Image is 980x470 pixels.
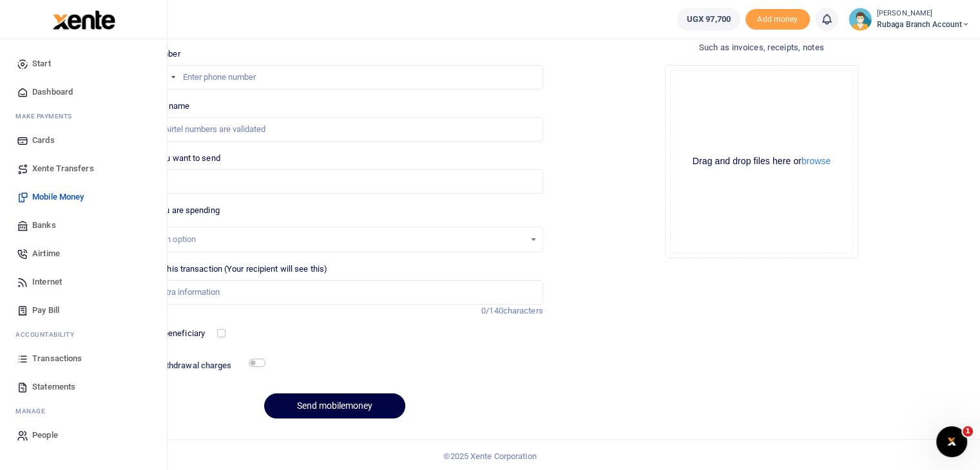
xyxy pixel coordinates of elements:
[136,233,524,246] div: Select an option
[745,9,810,30] li: Toup your wallet
[665,65,858,258] div: File Uploader
[32,134,55,147] span: Cards
[10,183,157,211] a: Mobile Money
[10,126,157,155] a: Cards
[32,381,75,393] span: Statements
[25,330,74,339] span: countability
[126,65,543,89] input: Enter phone number
[802,156,831,165] button: browse
[126,204,219,217] label: Reason you are spending
[671,155,852,167] div: Drag and drop files here or
[32,352,82,365] span: Transactions
[10,268,157,296] a: Internet
[10,78,157,106] a: Dashboard
[32,429,58,442] span: People
[10,155,157,183] a: Xente Transfers
[10,344,157,373] a: Transactions
[32,57,51,70] span: Start
[126,280,543,305] input: Enter extra information
[53,10,115,30] img: logo-large
[22,111,72,121] span: ake Payments
[32,86,73,99] span: Dashboard
[126,117,543,142] input: MTN & Airtel numbers are validated
[10,106,157,126] li: M
[126,48,180,61] label: Phone number
[52,14,115,24] a: logo-small logo-large logo-large
[10,373,157,401] a: Statements
[672,8,745,31] li: Wallet ballance
[32,219,56,232] span: Banks
[481,306,503,315] span: 0/140
[10,296,157,324] a: Pay Bill
[10,211,157,240] a: Banks
[877,8,970,19] small: [PERSON_NAME]
[10,50,157,78] a: Start
[32,276,62,288] span: Internet
[10,240,157,268] a: Airtime
[963,426,973,437] span: 1
[877,19,970,30] span: Rubaga branch account
[264,393,405,418] button: Send mobilemoney
[849,8,872,31] img: profile-user
[677,8,740,31] a: UGX 97,700
[126,169,543,194] input: UGX
[503,306,543,315] span: characters
[936,426,967,457] iframe: Intercom live chat
[10,421,157,449] a: People
[10,401,157,421] li: M
[32,304,59,317] span: Pay Bill
[849,8,970,31] a: profile-user [PERSON_NAME] Rubaga branch account
[126,152,220,165] label: Amount you want to send
[32,191,84,203] span: Mobile Money
[553,41,970,55] h4: Such as invoices, receipts, notes
[22,406,46,416] span: anage
[745,14,810,23] a: Add money
[126,263,327,276] label: Memo for this transaction (Your recipient will see this)
[10,324,157,344] li: Ac
[687,13,731,26] span: UGX 97,700
[128,361,260,371] h6: Include withdrawal charges
[745,9,810,30] span: Add money
[32,162,94,175] span: Xente Transfers
[32,247,60,260] span: Airtime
